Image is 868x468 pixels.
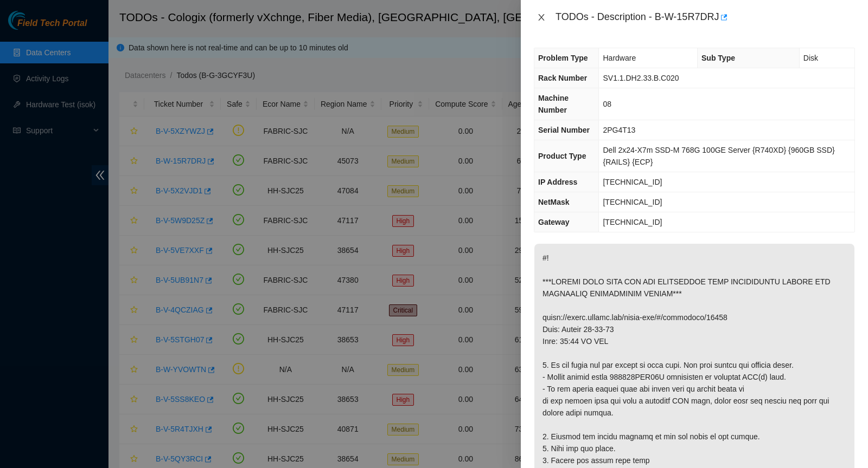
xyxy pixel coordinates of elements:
div: TODOs - Description - B-W-15R7DRJ [556,9,855,26]
span: [TECHNICAL_ID] [603,198,662,206]
span: Machine Number [538,94,569,114]
span: 2PG4T13 [603,126,635,134]
button: Close [534,12,549,23]
span: [TECHNICAL_ID] [603,218,662,226]
span: Sub Type [701,54,735,62]
span: [TECHNICAL_ID] [603,178,662,186]
span: Disk [803,54,818,62]
span: Serial Number [538,126,590,134]
span: SV1.1.DH2.33.B.C020 [603,74,679,82]
span: Dell 2x24-X7m SSD-M 768G 100GE Server {R740XD} {960GB SSD} {RAILS} {ECP} [603,146,834,166]
span: Rack Number [538,74,587,82]
span: Problem Type [538,54,588,62]
span: Gateway [538,218,570,226]
span: NetMask [538,198,570,206]
span: Product Type [538,152,586,160]
span: Hardware [603,54,636,62]
span: close [537,13,546,22]
span: IP Address [538,178,577,186]
span: 08 [603,100,611,108]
